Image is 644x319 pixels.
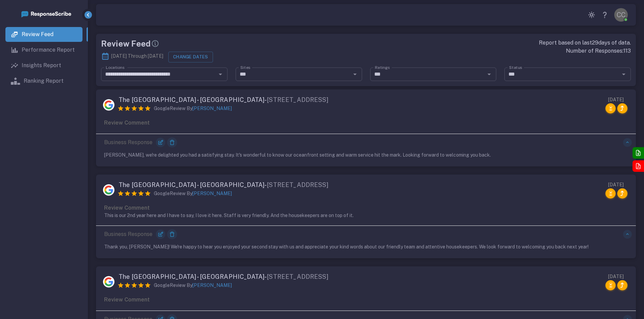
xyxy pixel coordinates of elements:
p: Report based on last 29 days of data. [370,39,631,47]
p: [PERSON_NAME], we're delighted you had a satisfying stay. It's wonderful to know our oceanfront s... [104,152,628,158]
div: Review Feed [101,39,362,48]
p: This is our 2nd year here and I have to say, I love it here. Staff is very friendly. And the hous... [104,212,628,219]
button: This response is in the posting queue and will be on the live site shortly. [605,103,616,113]
div: [DATE] [608,96,624,103]
p: Ranking Report [24,77,64,85]
button: Change Dates [168,52,213,62]
p: Review Comment [104,296,628,304]
span: The [GEOGRAPHIC_DATA] - [GEOGRAPHIC_DATA] - [119,181,328,188]
span: [PERSON_NAME] [192,191,232,196]
span: The [GEOGRAPHIC_DATA] - [GEOGRAPHIC_DATA] - [119,273,328,280]
span: [PERSON_NAME] [192,283,232,288]
p: Google Review By [154,190,232,197]
p: Business Response [100,229,181,239]
p: Thank you, [PERSON_NAME]! We're happy to hear you enjoyed your second stay with us and appreciate... [104,243,628,250]
span: The [GEOGRAPHIC_DATA] - [GEOGRAPHIC_DATA] - [119,96,328,103]
p: Review Comment [104,119,628,127]
a: Help Center [598,8,612,22]
label: Locations [106,64,124,70]
span: [PERSON_NAME] [192,106,232,111]
div: [DATE] [608,273,624,280]
button: This response was sent to you via email and/or sms for approval. [617,188,627,198]
label: Sites [240,64,250,70]
p: [DATE] Through [DATE] [101,50,163,63]
button: Open [619,70,628,79]
img: Google [103,276,115,288]
a: Insights Report [5,58,82,73]
p: Number of Responses: 113 [370,47,631,55]
img: Google [103,184,115,196]
label: Status [509,64,522,70]
button: Export to Excel [633,147,644,159]
span: [STREET_ADDRESS] [267,181,328,188]
p: Performance Report [22,46,75,54]
p: Google Review By [154,105,232,112]
button: This response is in the posting queue and will be on the live site shortly. [605,280,616,290]
div: [DATE] [608,181,624,188]
span: [STREET_ADDRESS] [267,96,328,103]
p: Google Review By [154,282,232,289]
button: Open [484,70,494,79]
button: This response was sent to you via email and/or sms for approval. [617,280,627,290]
a: Ranking Report [5,74,82,88]
button: This response was sent to you via email and/or sms for approval. [617,103,627,113]
a: Performance Report [5,43,82,57]
p: Review Feed [22,30,53,38]
img: logo [21,9,71,18]
p: Insights Report [22,61,61,70]
a: Review Feed [5,27,82,42]
img: Google [103,99,115,111]
div: CC [614,8,628,22]
button: Open [350,70,360,79]
p: Review Comment [104,204,628,212]
span: [STREET_ADDRESS] [267,273,328,280]
label: Ratings [375,64,390,70]
button: Open [216,70,225,79]
button: This response is in the posting queue and will be on the live site shortly. [605,188,616,198]
button: Export to PDF [633,160,644,172]
p: Business Response [100,137,181,148]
